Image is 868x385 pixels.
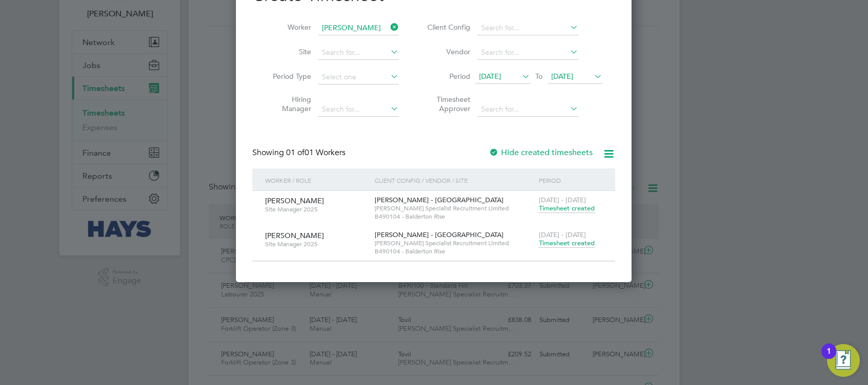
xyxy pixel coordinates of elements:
[424,23,470,32] label: Client Config
[375,212,534,221] span: B490104 - Balderton Rise
[375,230,504,239] span: [PERSON_NAME] - [GEOGRAPHIC_DATA]
[318,46,399,60] input: Search for...
[532,70,546,83] span: To
[424,47,470,56] label: Vendor
[489,147,593,158] label: Hide created timesheets
[286,147,345,158] span: 01 Workers
[265,23,311,32] label: Worker
[424,95,470,113] label: Timesheet Approver
[263,168,372,192] div: Worker / Role
[318,70,399,84] input: Select one
[375,239,534,247] span: [PERSON_NAME] Specialist Recruitment Limited
[478,21,578,35] input: Search for...
[539,230,586,239] span: [DATE] - [DATE]
[265,47,311,56] label: Site
[265,196,324,205] span: [PERSON_NAME]
[318,102,399,117] input: Search for...
[265,240,367,248] span: Site Manager 2025
[375,247,534,255] span: B490104 - Balderton Rise
[536,168,605,192] div: Period
[265,205,367,213] span: Site Manager 2025
[539,239,595,248] span: Timesheet created
[478,102,578,117] input: Search for...
[372,168,536,192] div: Client Config / Vendor / Site
[551,72,573,81] span: [DATE]
[539,204,595,213] span: Timesheet created
[252,147,348,158] div: Showing
[827,351,831,365] div: 1
[318,21,399,35] input: Search for...
[539,196,586,204] span: [DATE] - [DATE]
[286,147,305,158] span: 01 of
[265,72,311,81] label: Period Type
[479,72,501,81] span: [DATE]
[827,344,860,377] button: Open Resource Center, 1 new notification
[375,204,534,212] span: [PERSON_NAME] Specialist Recruitment Limited
[265,231,324,240] span: [PERSON_NAME]
[375,196,504,204] span: [PERSON_NAME] - [GEOGRAPHIC_DATA]
[424,72,470,81] label: Period
[265,95,311,113] label: Hiring Manager
[478,46,578,60] input: Search for...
